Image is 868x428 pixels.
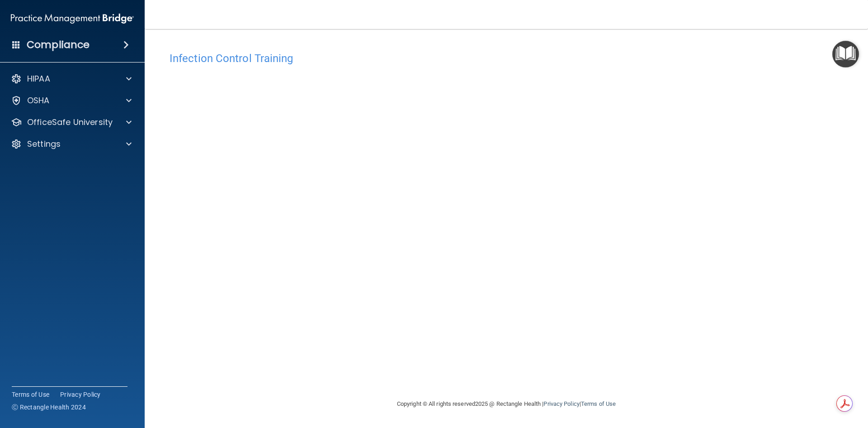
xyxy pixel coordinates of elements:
[27,117,113,128] p: OfficeSafe University
[543,400,579,407] a: Privacy Policy
[12,403,86,412] span: Ⓒ Rectangle Health 2024
[27,95,50,106] p: OSHA
[11,95,132,106] a: OSHA
[11,10,134,28] img: PMB logo
[11,73,132,84] a: HIPAA
[27,139,61,149] p: Settings
[60,390,101,399] a: Privacy Policy
[27,38,90,51] h4: Compliance
[581,400,616,407] a: Terms of Use
[170,53,843,64] h4: Infection Control Training
[12,390,49,399] a: Terms of Use
[27,73,50,84] p: HIPAA
[170,69,622,348] iframe: infection-control-training
[11,139,132,149] a: Settings
[11,117,132,128] a: OfficeSafe University
[832,41,859,67] button: Open Resource Center
[341,390,671,418] div: Copyright © All rights reserved 2025 @ Rectangle Health | |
